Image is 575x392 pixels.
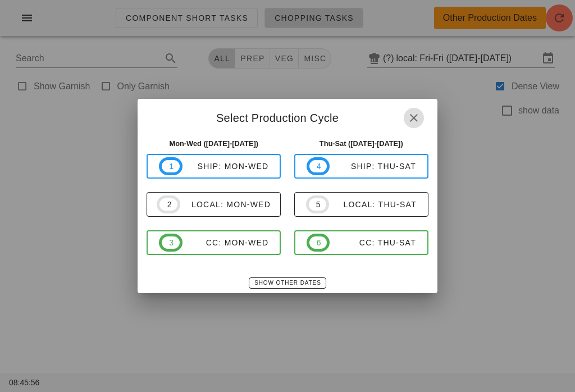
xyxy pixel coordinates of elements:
[320,139,403,148] strong: Thu-Sat ([DATE]-[DATE])
[147,154,281,179] button: 1ship: Mon-Wed
[330,238,416,247] div: CC: Thu-Sat
[168,160,173,172] span: 1
[294,192,428,217] button: 5local: Thu-Sat
[294,154,428,179] button: 4ship: Thu-Sat
[329,200,417,209] div: local: Thu-Sat
[254,280,321,286] span: Show Other Dates
[138,99,437,134] div: Select Production Cycle
[147,230,281,255] button: 3CC: Mon-Wed
[182,238,269,247] div: CC: Mon-Wed
[316,198,320,211] span: 5
[147,192,281,217] button: 2local: Mon-Wed
[169,139,258,148] strong: Mon-Wed ([DATE]-[DATE])
[330,162,416,171] div: ship: Thu-Sat
[182,162,269,171] div: ship: Mon-Wed
[168,236,173,249] span: 3
[294,230,428,255] button: 6CC: Thu-Sat
[249,277,326,289] button: Show Other Dates
[180,200,271,209] div: local: Mon-Wed
[316,236,321,249] span: 6
[316,160,321,172] span: 4
[166,198,171,211] span: 2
